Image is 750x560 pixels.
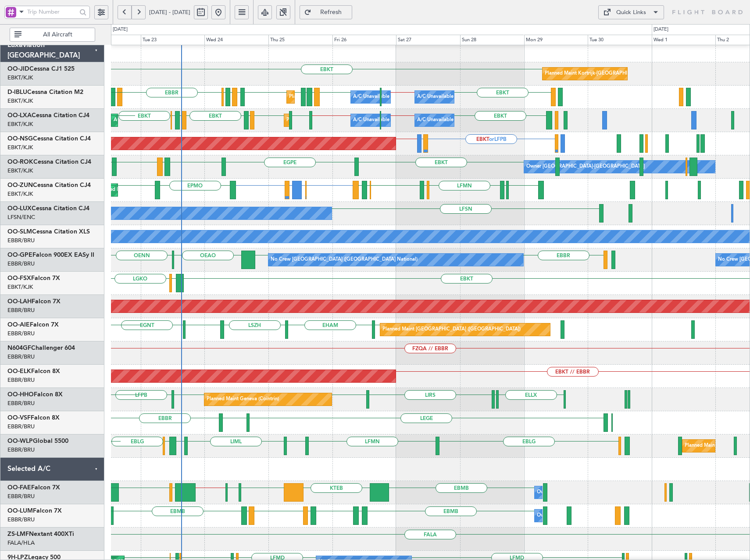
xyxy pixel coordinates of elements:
a: OO-LAHFalcon 7X [7,298,61,305]
div: Planned Maint Geneva (Cointrin) [207,393,279,406]
div: A/C Unavailable [417,114,454,127]
span: OO-WLP [7,438,33,444]
span: OO-ROK [7,159,33,165]
a: OO-LUXCessna Citation CJ4 [7,205,89,212]
div: Fri 26 [332,35,396,45]
span: OO-LXA [7,112,32,118]
div: Sat 27 [396,35,460,45]
div: Owner Melsbroek Air Base [537,509,596,522]
a: EBBR/BRU [7,446,35,454]
a: ZS-LMFNextant 400XTi [7,531,74,537]
a: EBBR/BRU [7,492,35,500]
a: OO-HHOFalcon 8X [7,391,63,398]
a: LFSN/ENC [7,213,35,221]
input: Trip Number [27,5,77,18]
button: Quick Links [598,5,664,19]
a: EBBR/BRU [7,353,35,361]
div: Quick Links [616,8,646,17]
a: EBBR/BRU [7,260,35,268]
a: OO-FAEFalcon 7X [7,485,60,491]
a: EBKT/KJK [7,74,33,82]
span: OO-FSX [7,275,31,281]
div: Planned Maint Milan (Linate) [685,439,748,452]
div: A/C Unavailable [GEOGRAPHIC_DATA] ([GEOGRAPHIC_DATA] National) [353,90,516,104]
div: [DATE] [654,26,668,33]
a: OO-GPEFalcon 900EX EASy II [7,252,94,258]
div: A/C Unavailable [GEOGRAPHIC_DATA]-[GEOGRAPHIC_DATA] [417,90,557,104]
span: OO-VSF [7,415,31,421]
div: Owner Melsbroek Air Base [537,486,596,499]
a: EBKT/KJK [7,97,33,105]
div: Planned Maint Kortrijk-[GEOGRAPHIC_DATA] [286,114,389,127]
span: OO-JID [7,66,29,72]
div: AOG Maint Kortrijk-[GEOGRAPHIC_DATA] [114,114,209,127]
span: OO-ZUN [7,182,33,188]
a: OO-LUMFalcon 7X [7,508,62,514]
div: No Crew [GEOGRAPHIC_DATA] ([GEOGRAPHIC_DATA] National) [271,253,418,266]
div: Thu 25 [268,35,332,45]
a: EBBR/BRU [7,516,35,524]
div: Wed 1 [652,35,716,45]
div: Wed 24 [204,35,268,45]
a: EBBR/BRU [7,306,35,314]
a: EBBR/BRU [7,330,35,337]
a: EBBR/BRU [7,423,35,431]
a: OO-FSXFalcon 7X [7,275,60,281]
a: EBKT/KJK [7,167,33,175]
a: OO-AIEFalcon 7X [7,322,59,328]
a: OO-SLMCessna Citation XLS [7,229,90,235]
a: EBKT/KJK [7,190,33,198]
span: OO-ELK [7,368,31,374]
span: All Aircraft [23,32,92,38]
a: EBKT/KJK [7,144,33,151]
span: D-IBLU [7,89,27,95]
span: Refresh [313,9,349,15]
a: OO-LXACessna Citation CJ4 [7,112,89,118]
div: Sun 28 [460,35,524,45]
button: All Aircraft [10,28,95,42]
span: [DATE] - [DATE] [149,8,190,16]
div: Tue 23 [141,35,205,45]
a: OO-VSFFalcon 8X [7,415,60,421]
div: Tue 30 [588,35,652,45]
span: OO-FAE [7,485,31,491]
span: OO-NSG [7,136,33,142]
span: OO-SLM [7,229,32,235]
a: EBKT/KJK [7,283,33,291]
a: N604GFChallenger 604 [7,345,75,351]
span: N604GF [7,345,31,351]
div: Planned Maint Nice ([GEOGRAPHIC_DATA]) [289,90,387,104]
a: EBBR/BRU [7,376,35,384]
a: OO-ROKCessna Citation CJ4 [7,159,91,165]
span: OO-LUM [7,508,33,514]
span: OO-AIE [7,322,30,328]
a: EBBR/BRU [7,237,35,244]
a: D-IBLUCessna Citation M2 [7,89,83,95]
a: FALA/HLA [7,539,35,547]
div: [DATE] [113,26,128,33]
div: Planned Maint Kortrijk-[GEOGRAPHIC_DATA] [545,67,647,80]
span: OO-LUX [7,205,32,212]
span: OO-LAH [7,298,32,305]
a: EBKT/KJK [7,120,33,128]
a: EBBR/BRU [7,399,35,407]
a: OO-JIDCessna CJ1 525 [7,66,75,72]
div: Mon 29 [524,35,588,45]
a: OO-WLPGlobal 5500 [7,438,68,444]
div: Planned Maint [GEOGRAPHIC_DATA] ([GEOGRAPHIC_DATA]) [382,323,521,336]
a: OO-ELKFalcon 8X [7,368,60,374]
div: A/C Unavailable [GEOGRAPHIC_DATA] ([GEOGRAPHIC_DATA] National) [353,114,516,127]
span: OO-GPE [7,252,32,258]
button: Refresh [300,5,352,19]
a: OO-ZUNCessna Citation CJ4 [7,182,91,188]
div: Owner [GEOGRAPHIC_DATA]-[GEOGRAPHIC_DATA] [526,160,645,173]
span: ZS-LMF [7,531,29,537]
a: OO-NSGCessna Citation CJ4 [7,136,91,142]
span: OO-HHO [7,391,34,398]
